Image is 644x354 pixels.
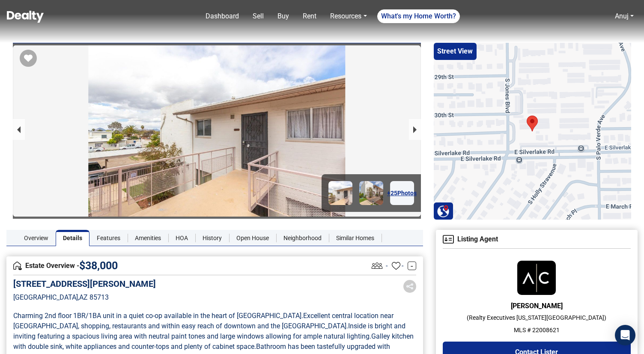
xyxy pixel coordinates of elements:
button: previous slide / item [13,119,25,140]
span: - [402,261,403,271]
img: Agent [517,261,556,295]
p: MLS # 22008621 [443,326,631,335]
a: - [408,262,416,270]
span: Inside is bright and inviting featuring a spacious living area with neutral paint tones and large... [13,322,407,340]
button: next slide / item [409,119,421,140]
img: Overview [13,262,22,270]
span: $ 38,000 [79,262,118,269]
a: HOA [168,230,195,246]
a: Similar Homes [329,230,382,246]
img: Favourites [392,262,400,270]
a: Rent [299,8,320,25]
a: Neighborhood [276,230,329,246]
h4: Listing Agent [443,235,631,244]
a: Sell [249,8,267,25]
span: Excellent central location near [GEOGRAPHIC_DATA], shopping, restaurants and within easy reach of... [13,312,395,330]
a: Overview [17,230,56,246]
a: What's my Home Worth? [377,9,460,23]
img: Listing View [370,258,385,273]
div: Open Intercom Messenger [615,325,635,345]
a: History [195,230,229,246]
button: Street View [434,43,477,60]
span: Galley kitchen with double sink, white appliances and counter-tops and plenty of cabinet space . [13,332,415,351]
img: Search Homes at Dealty [437,205,450,217]
img: Image [328,181,352,205]
a: Details [56,230,89,246]
p: [GEOGRAPHIC_DATA] , AZ 85713 [13,292,156,303]
span: - [386,261,388,271]
a: Anuj [611,8,637,25]
iframe: BigID CMP Widget [4,328,30,354]
img: Dealty - Buy, Sell & Rent Homes [7,11,44,23]
span: Charming 2nd floor 1BR/1BA unit in a quiet co-op available in the heart of [GEOGRAPHIC_DATA] . [13,312,303,320]
a: Dashboard [202,8,242,25]
a: Resources [327,8,370,25]
h5: [STREET_ADDRESS][PERSON_NAME] [13,279,156,289]
h4: Estate Overview - [13,262,370,270]
img: Agent [443,235,454,244]
a: Open House [229,230,276,246]
h6: [PERSON_NAME] [443,302,631,310]
a: Buy [274,8,292,25]
a: +25Photos [390,181,414,205]
p: ( Realty Executives [US_STATE][GEOGRAPHIC_DATA] ) [443,313,631,322]
a: Features [89,230,128,246]
a: Anuj [615,12,629,20]
img: Image [359,181,383,205]
a: Amenities [128,230,168,246]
